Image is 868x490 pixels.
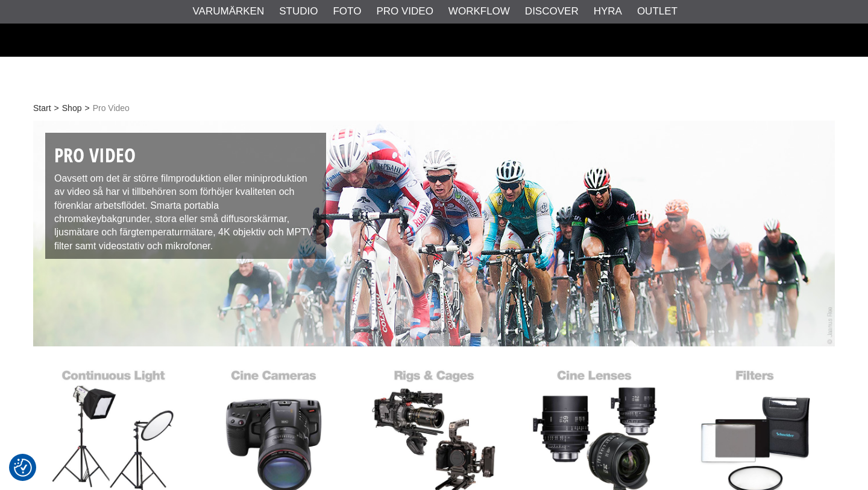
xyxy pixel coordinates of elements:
[45,133,326,259] div: Oavsett om det är större filmproduktion eller miniproduktion av video så har vi tillbehören som f...
[54,142,317,169] h1: Pro Video
[525,4,579,19] a: Discover
[448,4,510,19] a: Workflow
[637,4,678,19] a: Outlet
[279,4,318,19] a: Studio
[33,102,51,115] a: Start
[93,102,130,115] span: Pro Video
[193,4,265,19] a: Varumärken
[84,102,89,115] span: >
[594,4,622,19] a: Hyra
[14,459,32,477] img: Revisit consent button
[14,457,32,479] button: Samtyckesinställningar
[33,121,835,346] img: Pro Video tillbehör videokameror / Fotograf Jaanus Ree
[62,102,82,115] a: Shop
[376,4,433,19] a: Pro Video
[54,102,59,115] span: >
[333,4,361,19] a: Foto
